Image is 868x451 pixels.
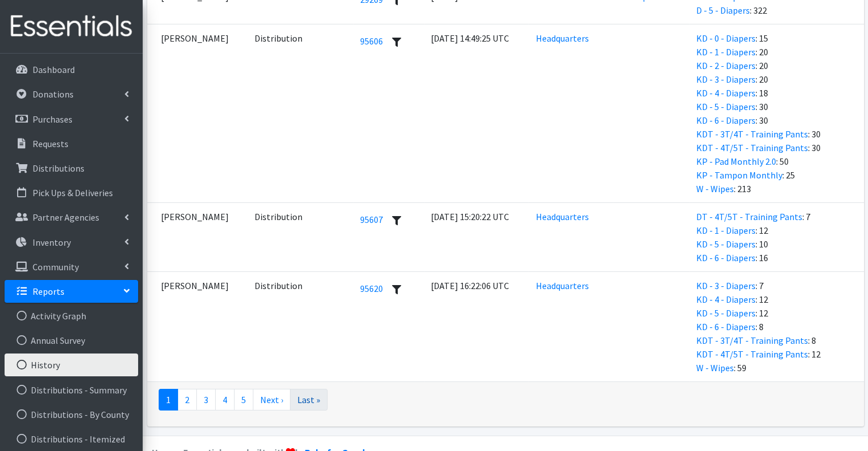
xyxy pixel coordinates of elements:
[5,379,138,401] a: Distributions - Summary
[696,87,756,99] a: KD - 4 - Diapers
[147,25,248,203] td: [PERSON_NAME]
[696,115,756,126] a: KD - 6 - Diapers
[696,101,756,112] a: KD - 5 - Diapers
[290,389,328,411] a: Last »
[696,335,808,346] a: KDT - 3T/4T - Training Pants
[696,5,750,16] a: D - 5 - Diapers
[696,60,756,71] a: KD - 2 - Diapers
[147,203,248,272] td: [PERSON_NAME]
[5,280,138,303] a: Reports
[696,46,756,58] a: KD - 1 - Diapers
[360,283,383,294] a: 95620
[696,252,756,263] a: KD - 6 - Diapers
[535,32,588,44] a: Headquarters
[360,35,383,47] a: 95606
[177,389,197,411] a: 2
[5,403,138,426] a: Distributions - By County
[248,203,353,272] td: Internal Event ID: 73142
[696,128,808,140] a: KDT - 3T/4T - Training Pants
[696,348,808,360] a: KDT - 4T/5T - Training Pants
[5,132,138,155] a: Requests
[424,203,528,272] td: [DATE] 15:20:22 UTC
[696,74,756,85] a: KD - 3 - Diapers
[33,261,79,273] p: Community
[33,64,75,75] p: Dashboard
[696,142,808,153] a: KDT - 4T/5T - Training Pants
[248,272,353,382] td: Internal Event ID: 73159
[535,280,588,291] a: Headquarters
[248,25,353,203] td: Internal Event ID: 73141
[5,354,138,376] a: History
[33,113,72,125] p: Purchases
[5,83,138,105] a: Donations
[33,162,84,174] p: Distributions
[5,255,138,278] a: Community
[696,183,734,194] a: W - Wipes
[33,286,64,297] p: Reports
[424,25,528,203] td: [DATE] 14:49:25 UTC
[696,225,756,236] a: KD - 1 - Diapers
[360,214,383,225] a: 95607
[5,231,138,254] a: Inventory
[5,329,138,352] a: Annual Survey
[696,307,756,319] a: KD - 5 - Diapers
[159,389,178,411] a: 1
[696,211,802,222] a: DT - 4T/5T - Training Pants
[696,169,782,181] a: KP - Tampon Monthly
[696,238,756,250] a: KD - 5 - Diapers
[147,272,248,382] td: [PERSON_NAME]
[5,157,138,180] a: Distributions
[5,181,138,204] a: Pick Ups & Deliveries
[696,280,756,291] a: KD - 3 - Diapers
[696,32,756,44] a: KD - 0 - Diapers
[33,237,71,248] p: Inventory
[696,156,776,167] a: KP - Pad Monthly 2.0
[33,212,99,223] p: Partner Agencies
[696,362,734,373] a: W - Wipes
[215,389,235,411] a: 4
[234,389,253,411] a: 5
[5,304,138,327] a: Activity Graph
[689,272,864,382] td: : 7 : 12 : 12 : 8 : 8 : 12 : 59
[5,58,138,81] a: Dashboard
[689,25,864,203] td: : 15 : 20 : 20 : 20 : 18 : 30 : 30 : 30 : 30 : 50 : 25 : 213
[196,389,216,411] a: 3
[253,389,290,411] a: Next ›
[5,108,138,131] a: Purchases
[5,7,138,46] img: HumanEssentials
[696,321,756,332] a: KD - 6 - Diapers
[33,138,68,149] p: Requests
[5,206,138,229] a: Partner Agencies
[535,211,588,222] a: Headquarters
[696,294,756,305] a: KD - 4 - Diapers
[689,203,864,272] td: : 7 : 12 : 10 : 16
[33,187,113,198] p: Pick Ups & Deliveries
[424,272,528,382] td: [DATE] 16:22:06 UTC
[5,428,138,450] a: Distributions - Itemized
[33,88,74,100] p: Donations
